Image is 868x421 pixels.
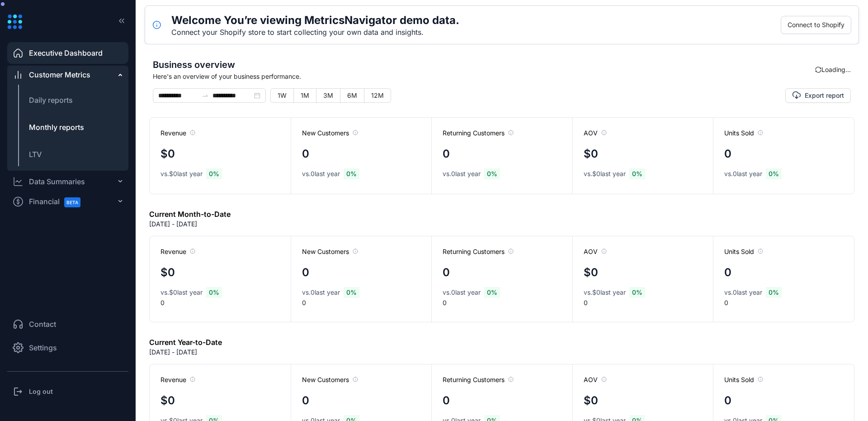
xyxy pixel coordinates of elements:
[766,287,782,298] span: 0 %
[347,91,357,99] span: 6M
[29,319,56,330] span: Contact
[724,146,731,162] h4: 0
[484,168,500,179] span: 0 %
[206,287,222,298] span: 0 %
[443,247,514,256] span: Returning Customers
[724,392,731,409] h4: 0
[713,236,854,322] div: 0
[788,20,844,30] span: Connect to Shopify
[629,168,645,179] span: 0 %
[443,264,450,281] h4: 0
[149,220,197,229] p: [DATE] - [DATE]
[160,146,175,162] h4: $0
[584,247,607,256] span: AOV
[724,288,762,297] span: vs. 0 last year
[443,288,481,297] span: vs. 0 last year
[724,247,763,256] span: Units Sold
[160,169,203,178] span: vs. $0 last year
[724,169,762,178] span: vs. 0 last year
[815,65,851,74] div: Loading...
[29,150,42,159] span: LTV
[781,16,851,34] button: Connect to Shopify
[29,176,85,187] div: Data Summaries
[629,287,645,298] span: 0 %
[150,236,291,322] div: 0
[153,58,815,72] span: Business overview
[344,287,359,298] span: 0 %
[584,264,598,281] h4: $0
[160,129,195,138] span: Revenue
[160,392,175,409] h4: $0
[443,146,450,162] h4: 0
[584,169,626,178] span: vs. $0 last year
[160,264,175,281] h4: $0
[291,236,432,322] div: 0
[206,168,222,179] span: 0 %
[572,236,713,322] div: 0
[443,169,481,178] span: vs. 0 last year
[29,96,73,105] span: Daily reports
[302,146,309,162] h4: 0
[724,129,763,138] span: Units Sold
[29,342,57,353] span: Settings
[160,288,203,297] span: vs. $0 last year
[29,48,103,58] span: Executive Dashboard
[344,168,359,179] span: 0 %
[64,197,80,207] span: BETA
[29,69,90,80] span: Customer Metrics
[371,91,384,99] span: 12M
[160,247,195,256] span: Revenue
[202,92,209,99] span: swap-right
[149,209,231,220] h6: Current Month-to-Date
[202,92,209,99] span: to
[584,392,598,409] h4: $0
[443,129,514,138] span: Returning Customers
[815,67,821,73] span: sync
[766,168,782,179] span: 0 %
[171,13,459,28] h5: Welcome You’re viewing MetricsNavigator demo data.
[724,375,763,384] span: Units Sold
[29,387,53,396] h3: Log out
[149,337,222,348] h6: Current Year-to-Date
[278,91,287,99] span: 1W
[443,375,514,384] span: Returning Customers
[302,264,309,281] h4: 0
[302,375,358,384] span: New Customers
[431,236,572,322] div: 0
[301,91,309,99] span: 1M
[302,392,309,409] h4: 0
[302,288,340,297] span: vs. 0 last year
[785,88,851,103] button: Export report
[29,123,84,132] span: Monthly reports
[724,264,731,281] h4: 0
[171,28,459,37] div: Connect your Shopify store to start collecting your own data and insights.
[29,191,89,212] span: Financial
[484,287,500,298] span: 0 %
[584,288,626,297] span: vs. $0 last year
[805,91,844,100] span: Export report
[443,392,450,409] h4: 0
[302,247,358,256] span: New Customers
[584,146,598,162] h4: $0
[160,375,195,384] span: Revenue
[584,129,607,138] span: AOV
[584,375,607,384] span: AOV
[323,91,333,99] span: 3M
[153,72,815,81] span: Here's an overview of your business performance.
[149,348,197,357] p: [DATE] - [DATE]
[302,129,358,138] span: New Customers
[302,169,340,178] span: vs. 0 last year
